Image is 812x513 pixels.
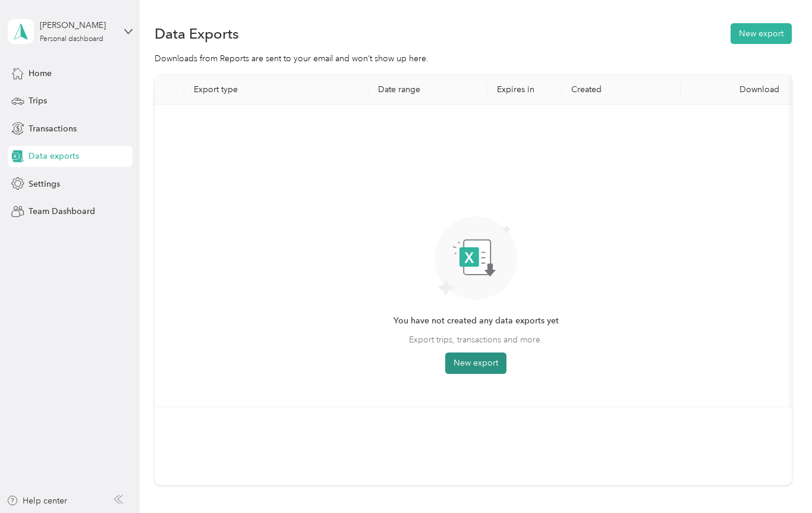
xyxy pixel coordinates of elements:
span: Transactions [29,122,77,135]
button: New export [445,353,506,374]
th: Created [562,75,681,105]
h1: Data Exports [155,27,239,40]
button: New export [731,23,792,44]
th: Expires in [487,75,562,105]
div: [PERSON_NAME] [40,19,114,32]
div: Downloads from Reports are sent to your email and won’t show up here. [155,52,792,65]
span: Trips [29,95,47,107]
span: You have not created any data exports yet [394,314,559,328]
th: Export type [184,75,369,105]
span: Data exports [29,150,79,162]
span: Home [29,67,52,80]
iframe: Everlance-gr Chat Button Frame [745,446,812,513]
span: Settings [29,178,60,190]
span: Team Dashboard [29,205,95,218]
button: Help center [7,495,67,507]
th: Date range [369,75,487,105]
div: Personal dashboard [40,36,103,43]
div: Download [690,84,790,95]
span: Export trips, transactions and more. [409,333,543,346]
